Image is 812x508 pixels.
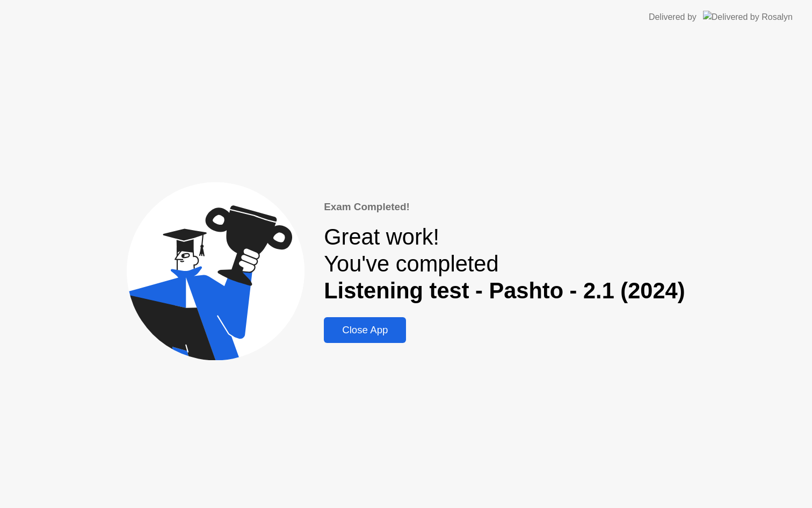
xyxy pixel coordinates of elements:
[649,11,697,24] div: Delivered by
[324,317,406,343] button: Close App
[703,11,793,23] img: Delivered by Rosalyn
[327,324,403,336] div: Close App
[324,199,685,214] div: Exam Completed!
[324,224,685,304] div: Great work! You've completed
[324,278,685,303] b: Listening test - Pashto - 2.1 (2024)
